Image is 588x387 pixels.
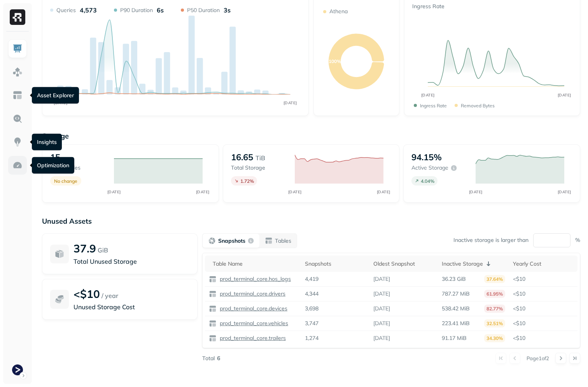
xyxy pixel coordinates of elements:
p: Total storage [231,164,287,172]
p: Total tables [50,164,106,172]
img: table [209,334,217,342]
img: Ryft [10,9,25,25]
p: 34.30% [484,334,505,342]
a: prod_terminal_core.trailers [217,334,286,342]
p: prod_terminal_core.devices [218,305,287,312]
p: 4,573 [80,6,97,14]
p: 37.64% [484,275,505,283]
p: Active storage [411,164,448,172]
img: Asset Explorer [12,90,23,100]
p: 16.65 [231,152,253,163]
p: 3,747 [305,320,318,327]
p: Total [202,355,215,362]
img: table [209,320,217,327]
p: <$10 [513,305,574,312]
div: Snapshots [305,260,366,268]
p: 61.95% [484,290,505,298]
text: 100% [329,58,341,64]
img: table [209,305,217,313]
p: Storage [42,131,580,140]
p: <$10 [513,320,574,327]
p: Snapshots [218,237,245,245]
p: [DATE] [373,320,390,327]
p: 538.42 MiB [442,305,470,312]
tspan: [DATE] [377,189,390,194]
tspan: [DATE] [421,93,434,98]
p: GiB [98,245,108,255]
p: % [575,236,580,244]
div: Asset Explorer [32,87,79,104]
p: 4,344 [305,290,318,298]
p: No change [54,178,77,184]
p: Removed bytes [461,103,495,109]
p: 3,698 [305,305,318,312]
p: prod_terminal_core.hos_logs [218,275,291,283]
p: Unused Assets [42,217,580,226]
p: Total Unused Storage [73,257,189,266]
p: 1,274 [305,334,318,342]
tspan: [DATE] [196,189,210,194]
p: TiB [255,153,265,163]
p: 4.04 % [421,178,434,184]
p: prod_terminal_core.vehicles [218,320,288,327]
tspan: [DATE] [107,189,121,194]
p: 15 [50,152,60,163]
p: [DATE] [373,334,390,342]
p: [DATE] [373,275,390,283]
p: 4,419 [305,275,318,283]
p: 36.23 GiB [442,275,466,283]
p: 6s [157,6,164,14]
p: Unused Storage Cost [73,302,189,312]
p: Page 1 of 2 [527,355,549,362]
img: Optimization [12,160,23,170]
p: prod_terminal_core.trailers [218,334,286,342]
img: Dashboard [12,44,23,54]
p: 32.51% [484,319,505,327]
a: prod_terminal_core.devices [217,305,287,312]
p: 3s [224,6,231,14]
img: Assets [12,67,23,77]
p: [DATE] [373,290,390,298]
p: Ingress Rate [412,3,451,10]
a: prod_terminal_core.drivers [217,290,285,298]
p: 6 [217,355,220,362]
tspan: [DATE] [557,93,571,98]
tspan: [DATE] [288,189,302,194]
p: 223.41 MiB [442,320,470,327]
p: [DATE] [373,305,390,312]
a: prod_terminal_core.hos_logs [217,275,291,283]
p: 787.27 MiB [442,290,470,298]
p: <$10 [513,275,574,283]
tspan: [DATE] [283,100,297,105]
img: table [209,275,217,283]
p: P90 Duration [120,7,153,14]
p: prod_terminal_core.drivers [218,290,285,298]
img: Query Explorer [12,114,23,124]
p: Inactive storage is larger than [453,236,528,244]
img: Insights [12,137,23,147]
p: Athena [329,8,348,15]
p: 94.15% [411,152,442,163]
p: Ingress Rate [420,103,447,109]
div: Yearly Cost [513,260,574,268]
p: P50 Duration [187,7,220,14]
div: Insights [32,134,62,151]
tspan: [DATE] [469,189,482,194]
tspan: [DATE] [557,189,571,194]
p: 1.72 % [240,178,254,184]
p: 82.77% [484,305,505,313]
img: table [209,290,217,298]
p: <$10 [513,334,574,342]
a: prod_terminal_core.vehicles [217,320,288,327]
p: Queries [56,7,76,14]
div: Optimization [32,157,74,174]
p: Inactive Storage [442,260,483,268]
tspan: [DATE] [54,100,67,105]
img: Terminal [12,364,23,375]
p: Tables [275,237,291,245]
div: Table Name [213,260,297,268]
p: <$10 [73,287,100,301]
div: Oldest Snapshot [373,260,434,268]
p: / year [101,291,118,300]
p: 91.17 MiB [442,334,467,342]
